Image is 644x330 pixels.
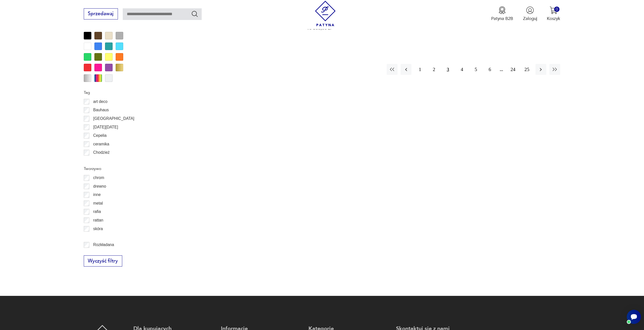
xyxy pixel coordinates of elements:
[547,16,560,21] p: Koszyk
[84,255,122,267] button: Wyczyść filtry
[93,200,103,207] p: metal
[491,6,513,21] a: Ikona medaluPatyna B2B
[93,132,107,139] p: Cepelia
[313,1,338,26] img: Patyna - sklep z meblami i dekoracjami vintage
[491,6,513,21] button: Patyna B2B
[93,191,100,198] p: inne
[93,241,114,248] p: Rozkładana
[547,6,560,21] button: 0Koszyk
[93,149,110,156] p: Chodzież
[523,6,537,21] button: Zaloguj
[84,89,158,96] p: Tag
[428,64,439,75] button: 2
[93,234,106,240] p: tkanina
[491,16,513,21] p: Patyna B2B
[456,64,467,75] button: 4
[84,8,118,19] button: Sprzedawaj
[84,165,158,172] p: Tworzywo
[93,208,101,215] p: rafia
[84,12,118,16] a: Sprzedawaj
[191,10,198,17] button: Szukaj
[93,174,104,181] p: chrom
[554,7,559,12] div: 0
[414,64,425,75] button: 1
[526,6,534,14] img: Ikonka użytkownika
[523,16,537,21] p: Zaloguj
[550,6,557,14] img: Ikona koszyka
[93,141,109,147] p: ceramika
[522,64,532,75] button: 25
[507,64,518,75] button: 24
[93,226,103,232] p: skóra
[498,6,506,14] img: Ikona medalu
[93,183,106,190] p: drewno
[93,107,109,113] p: Bauhaus
[93,115,134,122] p: [GEOGRAPHIC_DATA]
[627,310,641,324] iframe: Smartsupp widget button
[93,158,108,164] p: Ćmielów
[470,64,481,75] button: 5
[484,64,495,75] button: 6
[93,98,107,105] p: art deco
[93,124,118,130] p: [DATE][DATE]
[307,26,361,31] p: 10 500,00 zł
[93,217,103,224] p: rattan
[443,64,453,75] button: 3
